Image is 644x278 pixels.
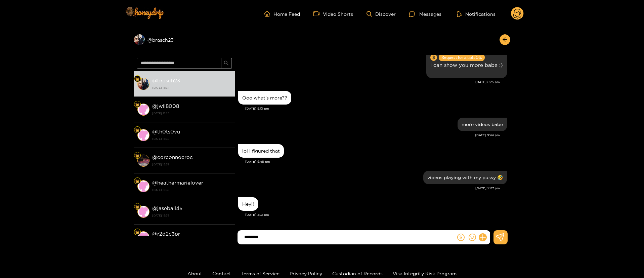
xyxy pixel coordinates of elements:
img: Fan Level [135,77,139,81]
div: @brasch23 [134,34,235,45]
strong: @ th0ts0vu [152,129,180,134]
div: Sep. 25, 10:17 pm [423,171,507,184]
div: [DATE] 8:25 pm [238,80,500,84]
div: [DATE] 9:48 pm [245,159,507,164]
span: dollar-circle [430,54,437,61]
img: conversation [137,104,149,116]
strong: [DATE] 21:25 [152,110,231,116]
img: conversation [137,180,149,192]
img: conversation [137,78,149,90]
img: Fan Level [135,154,139,158]
a: About [187,271,202,276]
div: videos playing with my pussy 🤣 [427,175,503,180]
a: Home Feed [264,11,300,17]
strong: @ corconnocroc [152,154,193,160]
div: Sep. 25, 9:44 pm [458,118,507,131]
span: video-camera [313,11,323,17]
span: home [264,11,273,17]
strong: @ jwil8008 [152,103,179,109]
div: Ooo what’s more?? [242,95,287,101]
strong: @ brasch23 [152,78,180,83]
div: Sep. 25, 9:01 pm [238,91,291,105]
strong: [DATE] 15:38 [152,187,231,193]
button: search [221,58,232,69]
img: conversation [137,155,149,167]
div: [DATE] 10:17 pm [238,186,500,191]
span: Request for a tip 150 $. [439,54,485,61]
strong: @ r2d2c3pr [152,231,180,237]
div: Messages [409,10,441,18]
span: search [224,61,229,66]
a: Custodian of Records [332,271,383,276]
img: conversation [137,129,149,141]
strong: [DATE] 15:38 [152,136,231,142]
div: lol I figured that [242,148,280,154]
div: Sep. 25, 8:25 pm [426,50,507,78]
img: Fan Level [135,103,139,107]
span: arrow-left [502,37,507,43]
p: I can show you more babe :) [430,61,503,69]
img: Fan Level [135,128,139,132]
span: dollar [457,234,465,241]
strong: [DATE] 15:31 [152,85,231,91]
button: arrow-left [500,34,510,45]
div: [DATE] 3:31 pm [245,212,507,217]
a: Contact [212,271,231,276]
a: Terms of Service [241,271,280,276]
button: dollar [456,232,466,242]
strong: [DATE] 15:38 [152,212,231,219]
div: Sep. 26, 3:31 pm [238,197,258,211]
a: Discover [367,11,396,17]
button: Notifications [455,10,498,17]
strong: [DATE] 15:38 [152,161,231,167]
a: Privacy Policy [290,271,322,276]
img: Fan Level [135,230,139,234]
span: smile [469,234,476,241]
div: [DATE] 9:01 pm [245,106,507,111]
div: [DATE] 9:44 pm [238,133,500,137]
div: more videos babe [462,122,503,127]
strong: @ jaseball45 [152,205,182,211]
img: conversation [137,231,149,243]
div: Hey!! [242,201,254,207]
img: conversation [137,206,149,218]
div: Sep. 25, 9:48 pm [238,144,284,158]
img: Fan Level [135,179,139,183]
a: Visa Integrity Risk Program [393,271,457,276]
strong: @ heathermarielover [152,180,203,186]
a: Video Shorts [313,11,353,17]
img: Fan Level [135,205,139,209]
